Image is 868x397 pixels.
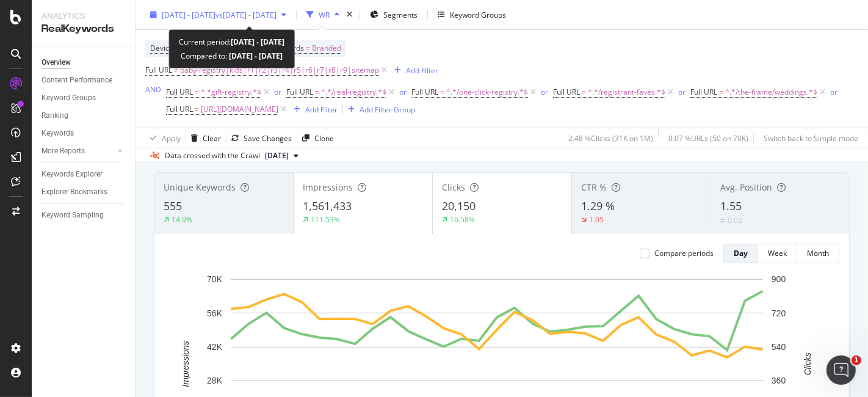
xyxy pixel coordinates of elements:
div: Month [807,248,829,258]
button: Clear [186,128,221,148]
button: or [678,86,685,98]
a: Keywords Explorer [42,168,126,181]
span: Full URL [553,87,580,97]
div: or [830,87,837,97]
text: 720 [772,308,786,318]
span: 1.29 % [581,198,615,213]
text: 900 [772,274,786,284]
div: Keywords [42,127,74,140]
button: or [274,86,281,98]
span: Avg. Position [720,181,772,193]
button: [DATE] - [DATE]vs[DATE] - [DATE] [145,5,291,24]
div: Keyword Groups [42,92,96,104]
span: vs [DATE] - [DATE] [215,9,277,20]
div: Week [768,248,787,258]
span: ≠ [174,65,178,75]
span: = [315,87,319,97]
span: 1.55 [720,198,742,213]
span: 555 [164,198,182,213]
button: Add Filter [289,102,338,117]
div: Save Changes [244,133,292,143]
div: 2.48 % Clicks ( 31K on 1M ) [568,133,653,143]
div: 16.58% [450,214,475,225]
div: Day [734,248,748,258]
span: Full URL [145,65,172,75]
button: Save Changes [226,128,292,148]
text: 56K [207,308,223,318]
div: WR [319,9,330,20]
text: Impressions [181,341,190,387]
span: = [582,87,586,97]
span: [DATE] - [DATE] [162,9,215,20]
div: times [344,9,355,21]
div: Add Filter [305,104,338,114]
span: 1 [852,355,861,365]
span: Full URL [166,104,193,114]
a: Content Performance [42,74,126,87]
a: Ranking [42,109,126,122]
span: Full URL [166,87,193,97]
button: AND [145,84,161,95]
button: Apply [145,128,181,148]
span: = [440,87,444,97]
button: Clone [297,128,334,148]
span: = [195,87,199,97]
div: Keyword Sampling [42,209,104,222]
button: Keyword Groups [433,5,511,24]
div: Current period: [179,35,284,49]
div: Analytics [42,10,125,22]
span: Clicks [442,181,465,193]
button: or [399,86,407,98]
a: Keyword Groups [42,92,126,104]
span: 1,561,433 [303,198,352,213]
div: RealKeywords [42,22,125,36]
div: Explorer Bookmarks [42,186,107,198]
div: 14.9% [172,214,192,225]
span: ^.*gift-registry.*$ [201,84,261,101]
div: Content Performance [42,74,112,87]
span: Full URL [286,87,313,97]
div: Keywords Explorer [42,168,103,181]
text: 28K [207,376,223,386]
span: 20,150 [442,198,476,213]
div: AND [145,84,161,95]
span: Device [150,43,173,53]
span: = [719,87,723,97]
div: More Reports [42,145,85,158]
div: or [399,87,407,97]
div: or [541,87,548,97]
div: Compare periods [654,248,714,258]
button: or [541,86,548,98]
div: 111.53% [311,214,340,225]
div: Apply [162,133,181,143]
div: Compared to: [181,49,283,63]
img: Equal [720,219,725,222]
button: Day [723,244,758,263]
text: Clicks [803,352,812,375]
div: Keyword Groups [450,9,506,20]
div: Clear [203,133,221,143]
text: 360 [772,376,786,386]
a: Explorer Bookmarks [42,186,126,198]
text: 540 [772,342,786,352]
a: Keyword Sampling [42,209,126,222]
div: 1.05 [589,214,604,225]
div: or [678,87,685,97]
text: 42K [207,342,223,352]
button: or [830,86,837,98]
a: More Reports [42,145,114,158]
span: ^.*/the-frame/weddings.*$ [725,84,817,101]
button: Add Filter [389,63,438,78]
button: Week [758,244,797,263]
button: WR [302,5,344,24]
span: = [306,43,310,53]
span: = [195,104,199,114]
button: Add Filter Group [343,102,415,117]
b: [DATE] - [DATE] [231,37,284,47]
div: Clone [314,133,334,143]
span: ^.*/real-registry.*$ [321,84,386,101]
div: Add Filter Group [360,104,415,114]
span: ^.*/registrant-faves.*$ [588,84,665,101]
div: 0.07 % URLs ( 50 on 70K ) [668,133,748,143]
span: CTR % [581,181,607,193]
